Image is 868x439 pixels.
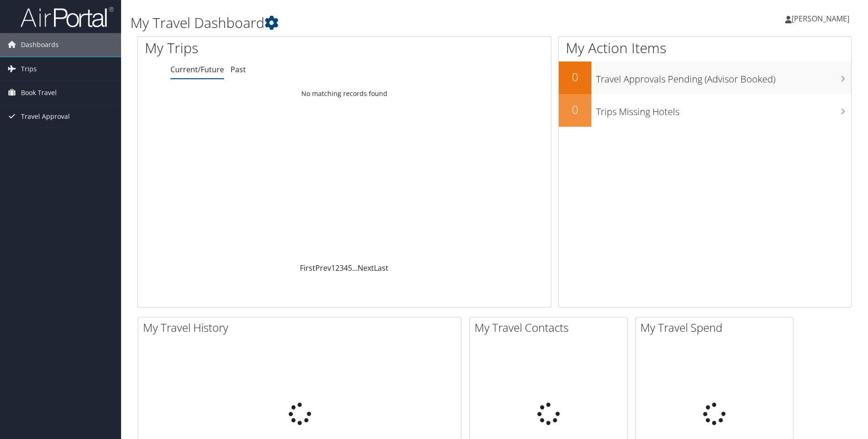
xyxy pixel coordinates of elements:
[792,14,849,24] span: [PERSON_NAME]
[344,263,348,273] a: 4
[138,85,551,102] td: No matching records found
[339,263,344,273] a: 3
[335,263,339,273] a: 2
[143,320,461,336] h2: My Travel History
[331,263,335,273] a: 1
[170,64,224,75] a: Current/Future
[21,105,70,128] span: Travel Approval
[640,320,793,336] h2: My Travel Spend
[231,64,246,75] a: Past
[559,38,851,58] h1: My Action Items
[559,102,591,117] h2: 0
[475,320,627,336] h2: My Travel Contacts
[21,33,59,56] span: Dashboards
[596,68,851,86] h3: Travel Approvals Pending (Advisor Booked)
[145,38,372,58] h1: My Trips
[596,101,851,118] h3: Trips Missing Hotels
[20,6,114,28] img: airportal-logo.png
[352,263,358,273] span: …
[130,13,616,33] h1: My Travel Dashboard
[559,62,851,94] a: 0Travel Approvals Pending (Advisor Booked)
[358,263,374,273] a: Next
[300,263,315,273] a: First
[559,94,851,127] a: 0Trips Missing Hotels
[315,263,331,273] a: Prev
[21,81,57,104] span: Book Travel
[374,263,388,273] a: Last
[559,69,591,85] h2: 0
[785,5,859,33] a: [PERSON_NAME]
[348,263,352,273] a: 5
[21,57,37,81] span: Trips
